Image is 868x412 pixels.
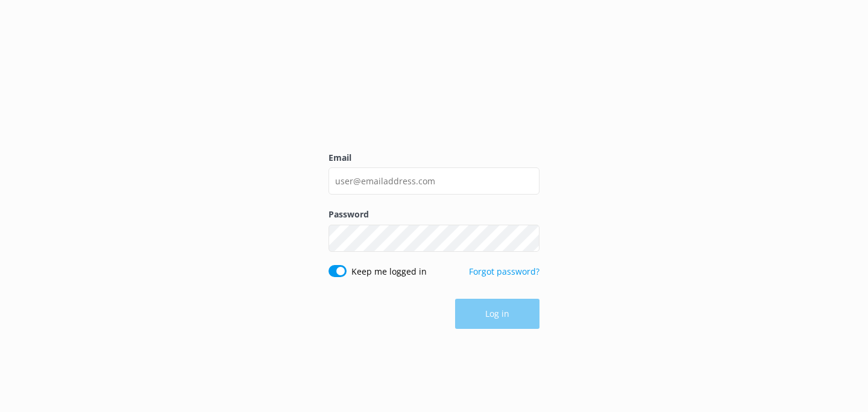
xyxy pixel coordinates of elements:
[469,266,539,277] a: Forgot password?
[515,226,539,250] button: Show password
[351,265,427,278] label: Keep me logged in
[329,167,539,195] input: user@emailaddress.com
[329,151,539,164] label: Email
[329,208,539,221] label: Password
